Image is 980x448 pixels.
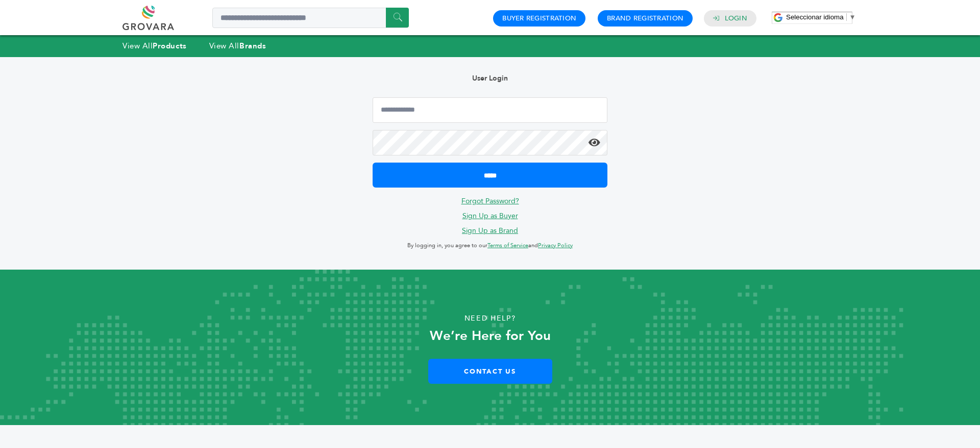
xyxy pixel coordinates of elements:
strong: Brands [239,41,266,51]
a: View AllProducts [122,41,187,51]
p: Need Help? [49,311,931,326]
a: Terms of Service [487,242,528,249]
a: Login [725,14,747,23]
input: Search a product or brand... [212,8,409,28]
b: User Login [472,73,508,83]
span: ​ [846,13,847,21]
span: ▼ [849,13,856,21]
p: By logging in, you agree to our and [373,240,607,252]
a: Buyer Registration [502,14,576,23]
a: Sign Up as Brand [462,226,518,235]
a: View AllBrands [209,41,266,51]
strong: Products [153,41,186,51]
a: Sign Up as Buyer [462,211,518,221]
span: Seleccionar idioma [786,13,844,21]
input: Password [373,130,607,155]
a: Brand Registration [607,14,683,23]
a: Seleccionar idioma​ [786,13,856,21]
a: Forgot Password? [461,196,519,206]
a: Privacy Policy [538,242,573,249]
strong: We’re Here for You [430,327,551,345]
a: Contact Us [428,359,552,384]
input: Email Address [373,97,607,123]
